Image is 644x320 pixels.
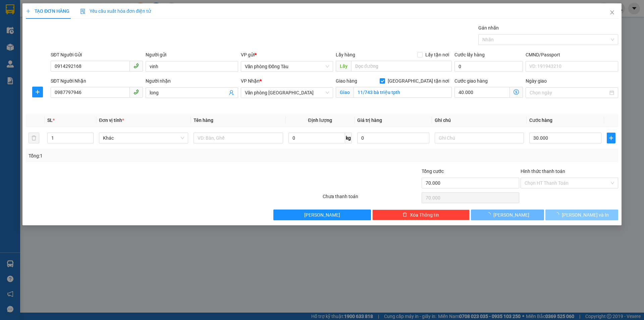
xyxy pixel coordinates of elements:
span: user-add [229,90,234,95]
span: VP Nhận [241,78,260,84]
input: Dọc đường [351,61,452,72]
span: kg [345,133,352,143]
input: Ghi Chú [435,133,524,143]
span: Giao hàng [336,78,357,84]
div: Người nhận [146,77,238,85]
span: plus [26,9,31,13]
li: 01A03 [GEOGRAPHIC_DATA], [GEOGRAPHIC_DATA] ( bên cạnh cây xăng bến xe phía Bắc cũ) [37,16,152,42]
span: close [609,10,615,15]
input: VD: Bàn, Ghế [194,133,283,143]
span: Giá trị hàng [357,118,382,123]
input: Cước lấy hàng [454,61,523,72]
button: [PERSON_NAME] [471,210,544,220]
li: Hotline: 1900888999 [37,42,152,50]
img: icon [80,9,86,14]
span: Tên hàng [194,118,213,123]
div: Chưa thanh toán [322,193,421,204]
input: Ngày giao [530,89,608,96]
input: 0 [357,133,429,143]
label: Gán nhãn [478,25,499,31]
div: Tổng: 1 [29,152,249,159]
label: Cước giao hàng [454,78,488,84]
input: Cước giao hàng [454,87,510,98]
span: SL [47,118,53,123]
span: [PERSON_NAME] [304,211,340,219]
th: Ghi chú [432,114,527,127]
span: Đơn vị tính [99,118,124,123]
span: [PERSON_NAME] [493,211,529,219]
span: TẠO ĐƠN HÀNG [26,8,69,14]
input: Giao tận nơi [354,87,452,98]
img: logo.jpg [8,8,42,42]
span: Lấy [336,61,351,72]
div: Người gửi [146,51,238,58]
span: [PERSON_NAME] và In [562,211,609,219]
button: Close [603,3,622,22]
button: delete [29,133,39,143]
span: Khác [103,133,184,143]
span: phone [133,89,139,95]
span: plus [607,135,615,141]
span: Văn phòng Thanh Hóa [245,88,329,98]
b: 36 Limousine [70,8,119,16]
span: plus [33,89,43,95]
button: deleteXóa Thông tin [372,210,470,220]
span: loading [554,212,562,217]
button: plus [607,133,615,143]
span: dollar-circle [514,89,519,95]
span: [GEOGRAPHIC_DATA] tận nơi [385,77,452,85]
span: delete [402,212,407,218]
span: Lấy tận nơi [423,51,452,58]
span: Xóa Thông tin [410,211,439,219]
span: Lấy hàng [336,52,355,57]
span: Cước hàng [529,118,552,123]
span: Giao [336,87,354,98]
div: SĐT Người Gửi [51,51,143,58]
span: Tổng cước [422,169,444,174]
div: SĐT Người Nhận [51,77,143,85]
span: Yêu cầu xuất hóa đơn điện tử [80,8,151,14]
span: phone [133,63,139,68]
button: [PERSON_NAME] và In [545,210,618,220]
div: VP gửi [241,51,333,58]
button: [PERSON_NAME] [273,210,371,220]
span: Định lượng [308,118,332,123]
label: Ngày giao [526,78,547,84]
button: plus [32,87,43,97]
span: loading [486,212,493,217]
label: Cước lấy hàng [454,52,485,57]
label: Hình thức thanh toán [521,169,565,174]
div: CMND/Passport [526,51,618,58]
span: Văn phòng Đồng Tàu [245,61,329,72]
